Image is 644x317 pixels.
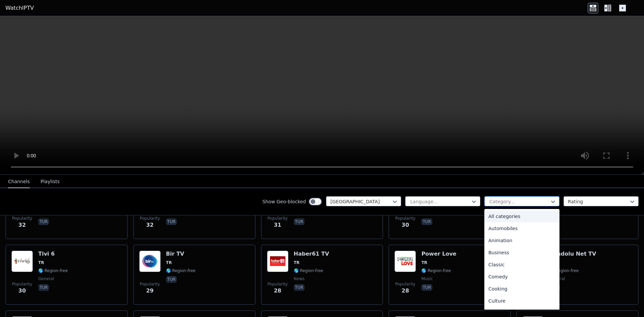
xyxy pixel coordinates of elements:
p: tur [421,284,432,291]
span: news [294,276,305,281]
p: tur [294,284,305,291]
span: 🌎 Region-free [38,268,68,273]
span: 32 [18,221,26,229]
h6: Anadolu Net TV [549,251,596,257]
span: Popularity [395,216,415,221]
span: general [38,276,54,281]
img: Power Love [394,251,416,272]
span: Popularity [12,216,32,221]
button: Channels [8,175,30,188]
div: Cooking [484,283,559,295]
span: 31 [274,221,281,229]
img: Tivi 6 [11,251,33,272]
img: Bir TV [139,251,161,272]
span: TR [421,260,427,265]
p: tur [38,284,49,291]
button: Playlists [41,175,60,188]
a: WatchIPTV [5,4,34,12]
img: Haber61 TV [267,251,288,272]
span: 32 [146,221,154,229]
span: 🌎 Region-free [294,268,323,273]
label: Show Geo-blocked [262,198,306,205]
span: 🌎 Region-free [421,268,451,273]
div: Automobiles [484,222,559,234]
span: Popularity [140,216,160,221]
div: Culture [484,295,559,307]
p: tur [166,218,177,225]
h6: Tivi 6 [38,251,68,257]
p: tur [294,218,305,225]
p: tur [166,276,177,283]
span: 🌎 Region-free [166,268,196,273]
span: Popularity [268,281,288,287]
span: TR [166,260,172,265]
span: Popularity [140,281,160,287]
p: tur [421,218,432,225]
h6: Bir TV [166,251,196,257]
span: 28 [274,287,281,295]
span: 30 [18,287,26,295]
span: 30 [401,221,409,229]
span: 28 [401,287,409,295]
span: TR [294,260,300,265]
div: Comedy [484,271,559,283]
span: Popularity [268,216,288,221]
span: music [421,276,433,281]
span: 🌎 Region-free [549,268,579,273]
span: Popularity [395,281,415,287]
span: 29 [146,287,154,295]
div: All categories [484,210,559,222]
div: Animation [484,234,559,247]
h6: Power Love [421,251,456,257]
span: TR [38,260,44,265]
span: Popularity [12,281,32,287]
h6: Haber61 TV [294,251,329,257]
p: tur [38,218,49,225]
div: Business [484,247,559,259]
div: Classic [484,259,559,271]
